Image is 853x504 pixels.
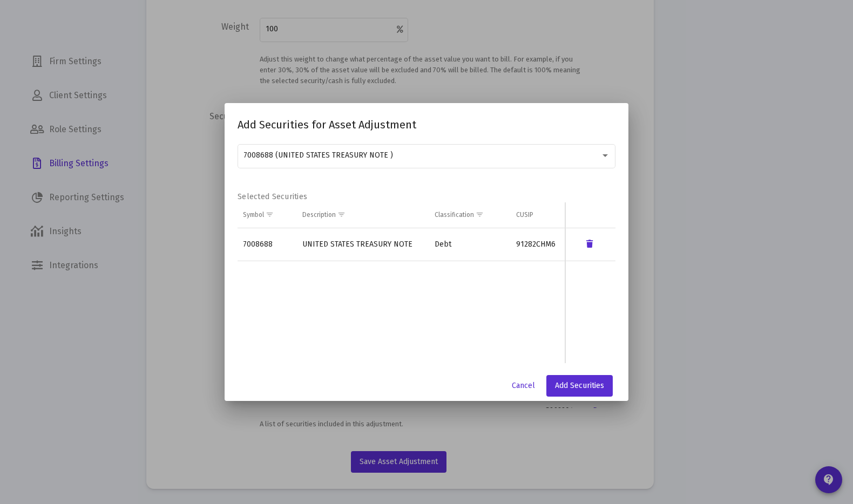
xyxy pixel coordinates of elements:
[503,375,544,397] button: Cancel
[238,228,297,261] td: 7008688
[238,202,297,228] td: Column Symbol
[511,228,565,261] td: 91282CHM6
[337,210,346,219] span: Show filter options for column 'Description'
[243,210,264,219] div: Symbol
[297,228,429,261] td: UNITED STATES TREASURY NOTE
[243,151,393,160] span: 7008688 (UNITED STATES TREASURY NOTE )
[297,202,429,228] td: Column Description
[435,210,474,219] div: Classification
[511,202,565,228] td: Column CUSIP
[516,210,533,219] div: CUSIP
[238,192,307,201] span: Selected Securities
[546,375,613,397] button: Add Securities
[555,381,604,390] span: Add Securities
[266,210,274,219] span: Show filter options for column 'Symbol'
[512,381,535,390] span: Cancel
[238,116,615,133] h2: Add Securities for Asset Adjustment
[302,210,336,219] div: Description
[429,202,511,228] td: Column Classification
[476,210,484,219] span: Show filter options for column 'Classification'
[238,202,615,364] div: Data grid
[435,239,505,250] div: Debt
